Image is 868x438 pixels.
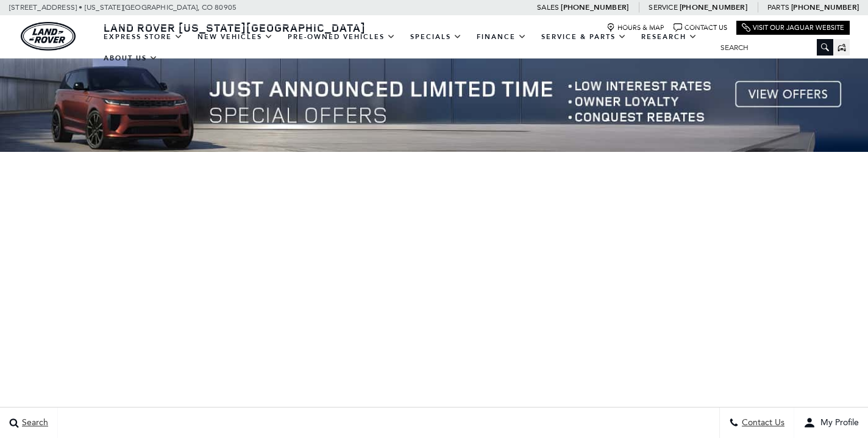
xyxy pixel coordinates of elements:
img: Land Rover [21,22,76,51]
span: Land Rover [US_STATE][GEOGRAPHIC_DATA] [104,20,366,35]
button: user-profile-menu [794,407,868,438]
a: About Us [96,48,165,69]
a: Hours & Map [607,23,664,32]
span: Sales [537,3,559,12]
span: Contact Us [739,418,784,428]
span: Search [19,418,48,428]
a: Visit Our Jaguar Website [742,23,844,32]
span: My Profile [816,418,859,428]
a: Finance [469,26,534,48]
a: New Vehicles [190,26,280,48]
a: [PHONE_NUMBER] [680,2,747,12]
input: Search [711,40,833,55]
a: Land Rover [US_STATE][GEOGRAPHIC_DATA] [96,20,373,35]
a: Specials [403,26,469,48]
nav: Main Navigation [96,26,711,69]
a: [PHONE_NUMBER] [561,2,628,12]
span: Parts [767,3,789,12]
a: Pre-Owned Vehicles [280,26,403,48]
a: land-rover [21,22,76,51]
a: Research [634,26,705,48]
a: [STREET_ADDRESS] • [US_STATE][GEOGRAPHIC_DATA], CO 80905 [9,3,237,12]
a: [PHONE_NUMBER] [791,2,859,12]
span: Service [649,3,677,12]
a: Contact Us [674,23,727,32]
a: Service & Parts [534,26,634,48]
a: EXPRESS STORE [96,26,190,48]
